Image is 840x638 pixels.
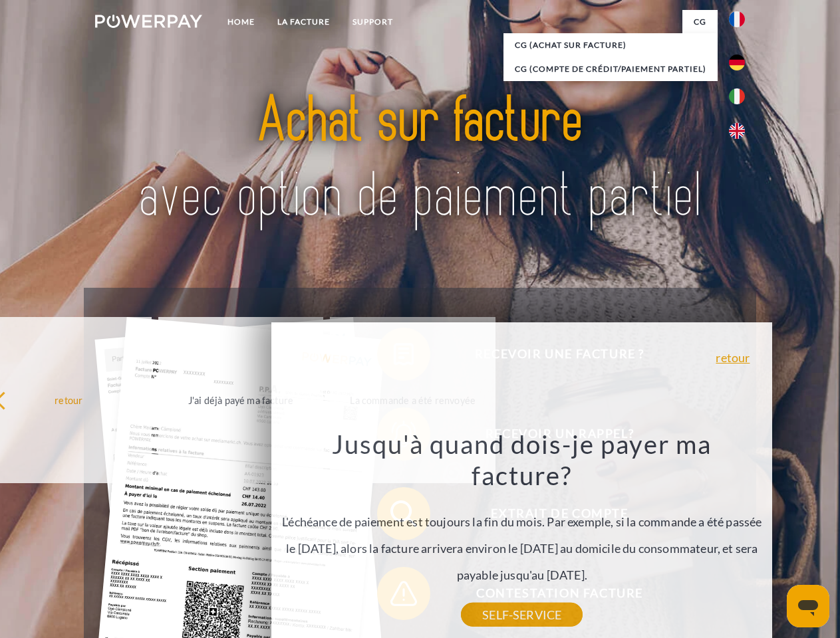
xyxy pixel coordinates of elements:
img: it [729,88,745,104]
img: fr [729,11,745,27]
h3: Jusqu'à quand dois-je payer ma facture? [279,428,765,492]
img: logo-powerpay-white.svg [95,15,202,28]
div: L'échéance de paiement est toujours la fin du mois. Par exemple, si la commande a été passée le [... [279,428,765,615]
a: SELF-SERVICE [461,603,583,627]
img: en [729,123,745,139]
img: title-powerpay_fr.svg [127,64,713,255]
a: CG (achat sur facture) [503,33,718,57]
div: J'ai déjà payé ma facture [166,391,316,409]
a: retour [716,352,750,364]
a: CG [682,10,718,34]
a: Support [341,10,404,34]
iframe: Bouton de lancement de la fenêtre de messagerie [787,585,829,627]
a: CG (Compte de crédit/paiement partiel) [503,57,718,81]
a: LA FACTURE [266,10,341,34]
img: de [729,54,745,70]
a: Home [216,10,266,34]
